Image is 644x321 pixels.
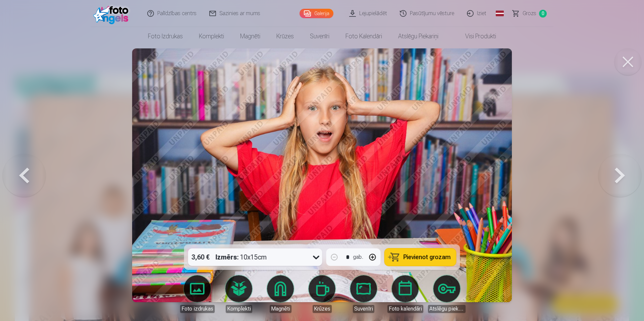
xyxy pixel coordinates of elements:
div: Komplekti [226,305,252,313]
a: Foto kalendāri [337,27,390,46]
a: Krūzes [268,27,302,46]
a: Atslēgu piekariņi [390,27,446,46]
div: Magnēti [270,305,291,313]
span: Grozs [523,9,536,17]
a: Komplekti [220,275,258,313]
a: Foto kalendāri [386,275,424,313]
strong: Izmērs : [216,252,239,262]
a: Visi produkti [446,27,504,46]
div: 10x15cm [216,248,267,266]
button: Pievienot grozam [385,248,456,266]
div: Foto izdrukas [180,305,215,313]
a: Krūzes [303,275,341,313]
div: gab. [353,253,363,261]
a: Atslēgu piekariņi [428,275,466,313]
a: Komplekti [191,27,232,46]
div: Atslēgu piekariņi [428,305,466,313]
div: Krūzes [313,305,332,313]
a: Foto izdrukas [140,27,191,46]
div: Suvenīri [353,305,374,313]
div: Foto kalendāri [387,305,423,313]
a: Suvenīri [302,27,337,46]
a: Foto izdrukas [178,275,216,313]
a: Suvenīri [345,275,382,313]
a: Magnēti [262,275,299,313]
a: Magnēti [232,27,268,46]
a: Galerija [300,9,333,18]
span: 0 [539,10,547,17]
span: Pievienot grozam [404,254,451,260]
img: /fa1 [93,3,132,24]
div: 3,60 € [188,248,213,266]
